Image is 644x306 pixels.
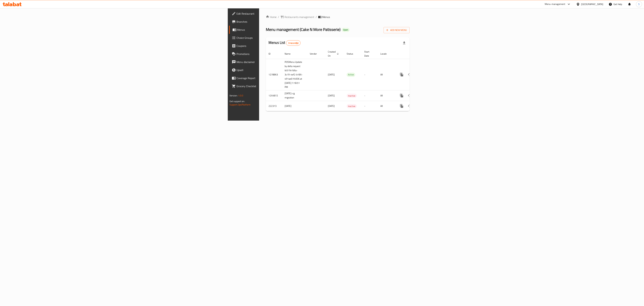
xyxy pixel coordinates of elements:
[328,50,340,58] span: Created On
[236,12,333,16] span: Edit Restaurant
[406,102,414,110] button: Change Status
[286,40,301,46] div: Total records count
[266,49,433,111] table: enhanced table
[398,71,406,79] button: more
[229,99,245,103] span: Get support on:
[362,90,378,101] td: -
[266,15,410,19] nav: breadcrumb
[236,76,333,80] span: Coverage Report
[545,2,565,6] div: Menu-management
[229,102,251,107] a: Support.OpsPlatform
[386,28,407,32] span: Add New Menu
[236,68,333,72] span: Upsell
[398,92,406,100] button: more
[236,20,333,24] span: Branches
[638,2,640,6] span: S
[229,82,335,90] a: Grocery Checklist
[236,36,333,40] span: Choice Groups
[236,52,333,56] span: Promotions
[378,101,395,111] td: All
[384,27,410,33] button: Add New Menu
[406,71,414,79] button: Change Status
[400,39,408,47] div: Export file
[269,40,301,46] h2: Menus List
[406,92,414,100] button: Change Status
[236,44,333,48] span: Coupons
[347,73,355,77] span: Active
[236,60,333,64] span: Menu disclaimer
[229,74,335,82] a: Coverage Report
[229,26,335,34] a: Menus
[229,10,335,18] a: Edit Restaurant
[362,101,378,111] td: -
[347,52,358,56] span: Status
[342,28,350,32] div: Open
[342,28,350,31] span: Open
[378,59,395,90] td: All
[581,2,603,6] div: [GEOGRAPHIC_DATA]
[347,104,357,108] span: Inactive
[236,84,333,88] span: Grocery Checklist
[286,41,301,45] span: 3 record(s)
[310,52,321,56] span: Vendor
[398,102,406,110] button: more
[229,58,335,66] a: Menu disclaimer
[362,59,378,90] td: -
[229,93,238,98] span: Version:
[229,66,335,74] a: Upsell
[347,94,357,98] span: Inactive
[237,28,333,32] span: Menus
[229,50,335,58] a: Promotions
[229,34,335,42] a: Choice Groups
[229,42,335,50] a: Coupons
[378,90,395,101] td: All
[364,50,374,58] span: Start Date
[238,93,243,98] span: 1.0.0
[395,49,433,59] th: Actions
[380,52,391,56] span: Locale
[269,52,275,56] span: ID
[229,18,335,26] a: Branches
[285,52,295,56] span: Name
